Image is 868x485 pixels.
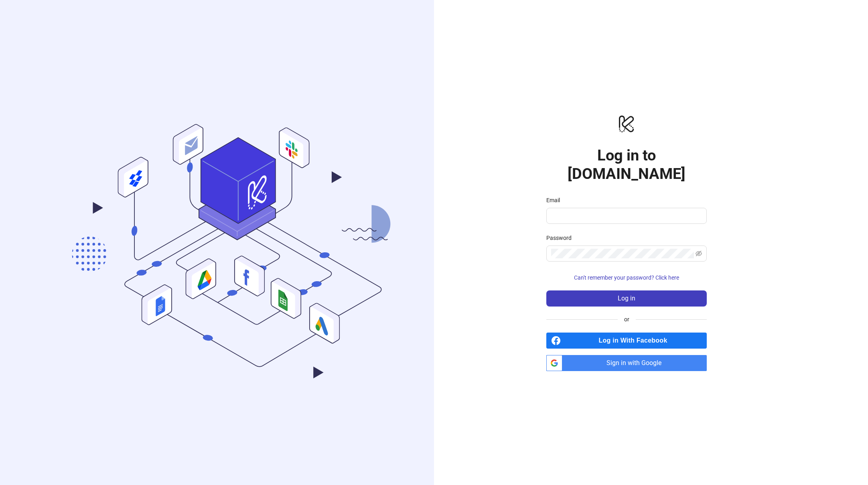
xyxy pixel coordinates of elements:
[546,333,707,349] a: Log in With Facebook
[551,249,694,258] input: Password
[574,274,679,281] span: Can't remember your password? Click here
[546,233,577,242] label: Password
[546,146,707,183] h1: Log in to [DOMAIN_NAME]
[546,196,565,205] label: Email
[551,211,700,221] input: Email
[566,355,707,371] span: Sign in with Google
[696,250,702,257] span: eye-invisible
[546,290,707,306] button: Log in
[618,315,636,324] span: or
[546,274,707,281] a: Can't remember your password? Click here
[546,271,707,284] button: Can't remember your password? Click here
[618,295,635,302] span: Log in
[564,333,707,349] span: Log in With Facebook
[546,355,707,371] a: Sign in with Google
